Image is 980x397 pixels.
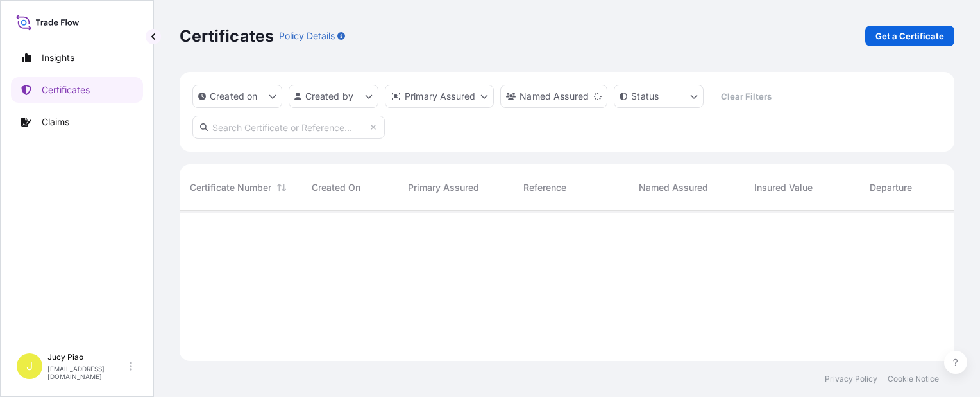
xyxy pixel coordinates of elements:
[42,51,74,64] p: Insights
[520,90,589,103] p: Named Assured
[408,181,479,194] span: Primary Assured
[47,365,127,380] p: [EMAIL_ADDRESS][DOMAIN_NAME]
[721,90,772,103] p: Clear Filters
[405,90,475,103] p: Primary Assured
[11,77,143,103] a: Certificates
[888,374,939,384] a: Cookie Notice
[192,85,282,108] button: createdOn Filter options
[710,86,782,107] button: Clear Filters
[289,85,378,108] button: createdBy Filter options
[42,116,69,128] p: Claims
[210,90,258,103] p: Created on
[385,85,494,108] button: distributor Filter options
[274,180,289,195] button: Sort
[11,109,143,135] a: Claims
[305,90,354,103] p: Created by
[47,352,127,362] p: Jucy Piao
[500,85,607,108] button: cargoOwner Filter options
[614,85,704,108] button: certificateStatus Filter options
[875,30,944,42] p: Get a Certificate
[523,181,566,194] span: Reference
[825,374,877,384] a: Privacy Policy
[279,30,335,42] p: Policy Details
[11,45,143,71] a: Insights
[639,181,708,194] span: Named Assured
[312,181,360,194] span: Created On
[190,181,271,194] span: Certificate Number
[870,181,912,194] span: Departure
[865,26,954,46] a: Get a Certificate
[192,116,385,139] input: Search Certificate or Reference...
[754,181,813,194] span: Insured Value
[180,26,274,46] p: Certificates
[631,90,659,103] p: Status
[26,360,33,373] span: J
[42,84,90,96] p: Certificates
